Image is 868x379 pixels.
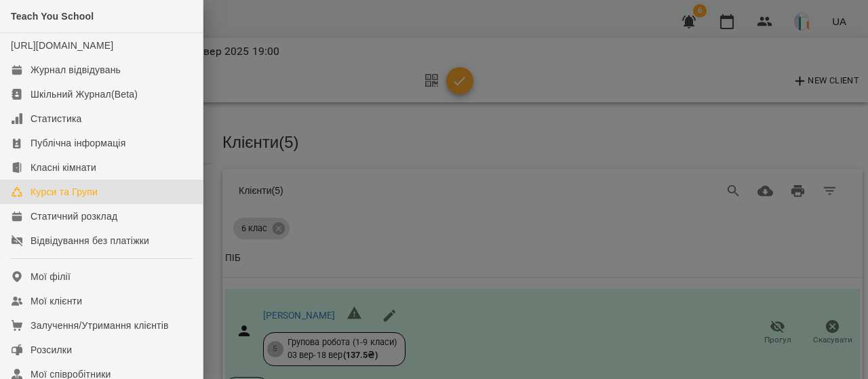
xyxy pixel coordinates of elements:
[11,11,94,22] span: Teach You School
[31,63,121,77] div: Журнал відвідувань
[31,136,125,150] div: Публічна інформація
[31,319,169,332] div: Залучення/Утримання клієнтів
[31,294,82,308] div: Мої клієнти
[31,343,72,357] div: Розсилки
[31,185,98,199] div: Курси та Групи
[11,40,113,51] a: [URL][DOMAIN_NAME]
[31,210,117,223] div: Статичний розклад
[31,87,138,101] div: Шкільний Журнал(Beta)
[31,112,82,125] div: Статистика
[31,234,149,247] div: Відвідування без платіжки
[31,161,96,174] div: Класні кімнати
[31,270,71,283] div: Мої філії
